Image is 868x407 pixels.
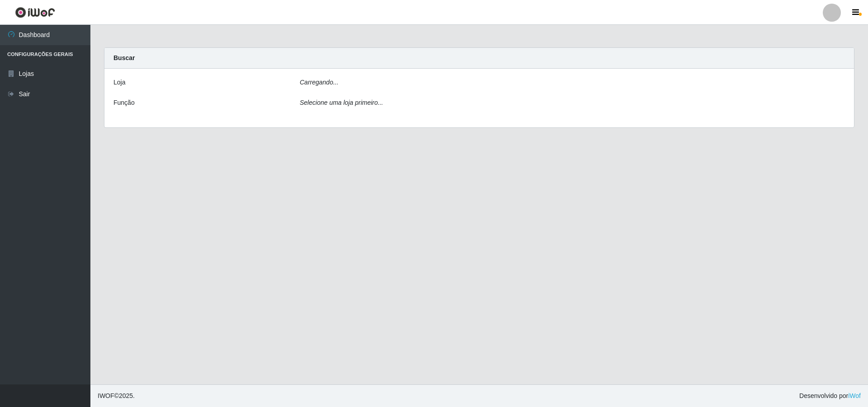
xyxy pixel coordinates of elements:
[15,7,55,18] img: CoreUI Logo
[98,392,114,399] span: IWOF
[113,98,135,108] label: Função
[300,79,339,86] i: Carregando...
[300,99,383,106] i: Selecione uma loja primeiro...
[848,392,861,399] a: iWof
[799,391,861,401] span: Desenvolvido por
[113,78,125,87] label: Loja
[98,391,135,401] span: © 2025 .
[113,54,135,61] strong: Buscar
